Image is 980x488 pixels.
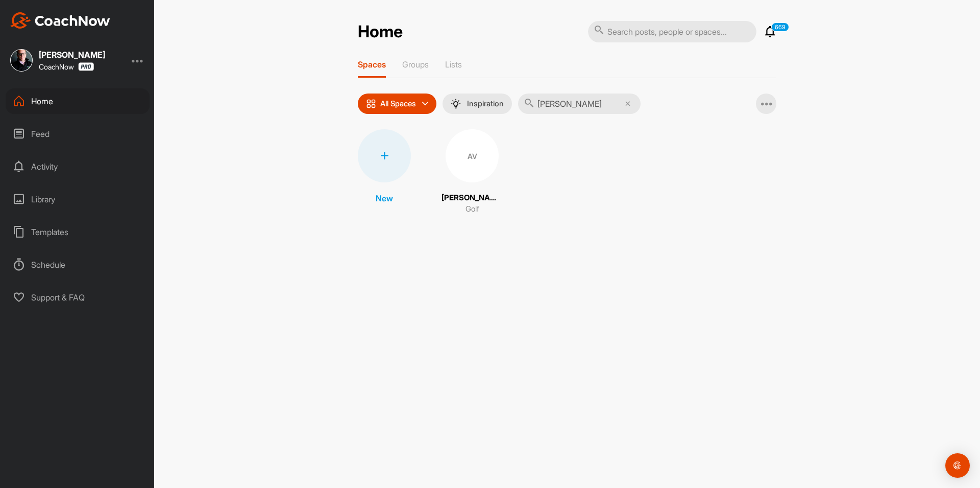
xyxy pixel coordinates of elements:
[78,62,94,71] img: CoachNow Pro
[10,12,110,29] img: CoachNow
[380,100,416,108] p: All Spaces
[442,192,503,204] p: [PERSON_NAME]
[446,129,499,182] div: AV
[402,59,429,69] p: Groups
[467,100,504,108] p: Inspiration
[442,129,503,215] a: AV[PERSON_NAME]Golf
[376,192,393,204] p: New
[6,154,150,179] div: Activity
[588,21,756,42] input: Search posts, people or spaces...
[445,59,462,69] p: Lists
[366,99,376,109] img: icon
[6,88,150,114] div: Home
[10,49,33,72] img: square_d7b6dd5b2d8b6df5777e39d7bdd614c0.jpg
[465,203,479,215] p: Golf
[945,453,970,478] div: Open Intercom Messenger
[6,285,150,310] div: Support & FAQ
[6,187,150,212] div: Library
[451,99,461,109] img: menuIcon
[518,94,641,114] input: Search...
[6,121,150,147] div: Feed
[39,62,94,71] div: CoachNow
[39,51,105,59] div: [PERSON_NAME]
[6,219,150,245] div: Templates
[358,22,403,42] h2: Home
[358,59,386,69] p: Spaces
[6,252,150,277] div: Schedule
[771,22,789,32] p: 669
